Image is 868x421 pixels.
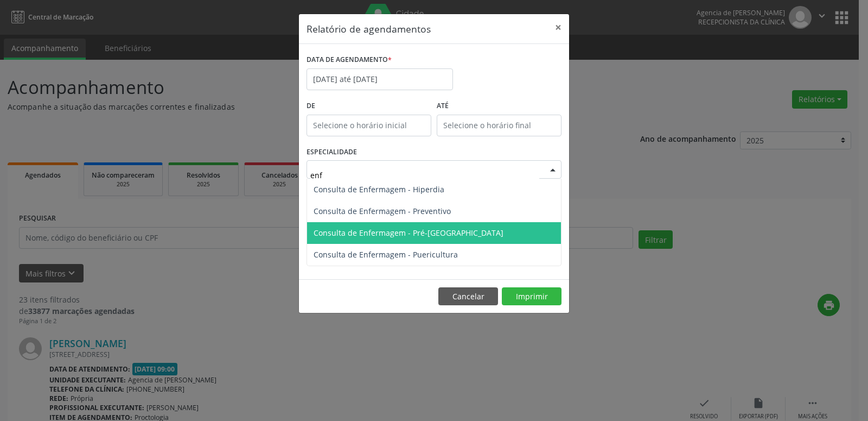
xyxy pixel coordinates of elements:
button: Close [547,14,569,41]
label: ATÉ [437,98,561,115]
label: De [307,98,431,115]
span: Consulta de Enfermagem - Hiperdia [314,184,444,194]
span: Consulta de Enfermagem - Puericultura [314,249,458,260]
input: Selecione o horário inicial [307,115,431,136]
input: Selecione uma data ou intervalo [307,68,453,90]
span: Consulta de Enfermagem - Preventivo [314,206,451,216]
button: Imprimir [502,287,561,306]
span: Consulta de Enfermagem - Pré-[GEOGRAPHIC_DATA] [314,228,503,238]
label: ESPECIALIDADE [307,144,357,161]
button: Cancelar [438,287,498,306]
h5: Relatório de agendamentos [307,22,431,36]
input: Selecione o horário final [437,115,561,136]
input: Seleciona uma especialidade [310,164,539,186]
label: DATA DE AGENDAMENTO [307,52,392,68]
